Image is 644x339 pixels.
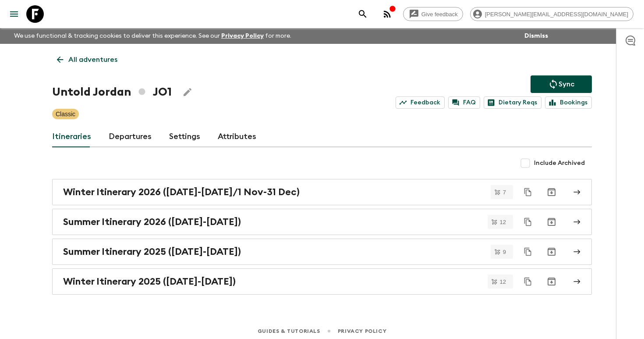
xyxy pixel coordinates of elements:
div: [PERSON_NAME][EMAIL_ADDRESS][DOMAIN_NAME] [470,7,633,21]
h2: Winter Itinerary 2025 ([DATE]-[DATE]) [63,276,236,287]
span: 12 [495,279,511,285]
button: Sync adventure departures to the booking engine [531,75,592,93]
button: Duplicate [520,214,536,230]
span: Include Archived [534,159,585,168]
a: Dietary Reqs [484,96,541,109]
button: Duplicate [520,244,536,260]
button: menu [5,5,23,23]
h2: Summer Itinerary 2026 ([DATE]-[DATE]) [63,216,241,228]
button: Duplicate [520,274,536,289]
span: Give feedback [417,11,463,18]
p: All adventures [68,54,117,65]
button: search adventures [354,5,372,23]
button: Archive [543,183,560,201]
a: Settings [169,126,200,147]
span: 7 [498,189,511,195]
a: Summer Itinerary 2025 ([DATE]-[DATE]) [52,239,592,265]
a: FAQ [448,96,480,109]
button: Archive [543,243,560,260]
h2: Winter Itinerary 2026 ([DATE]-[DATE]/1 Nov-31 Dec) [63,186,300,198]
button: Archive [543,273,560,290]
span: [PERSON_NAME][EMAIL_ADDRESS][DOMAIN_NAME] [480,11,633,18]
a: Privacy Policy [338,326,386,336]
a: Itineraries [52,126,91,147]
p: We use functional & tracking cookies to deliver this experience. See our for more. [11,28,295,44]
a: Summer Itinerary 2026 ([DATE]-[DATE]) [52,209,592,235]
h1: Untold Jordan JO1 [52,83,172,101]
span: 9 [498,249,511,255]
a: Privacy Policy [221,33,264,39]
p: Sync [559,79,574,89]
button: Archive [543,213,560,231]
a: Feedback [396,96,445,109]
a: Attributes [218,126,256,147]
a: Guides & Tutorials [258,326,320,336]
a: Winter Itinerary 2026 ([DATE]-[DATE]/1 Nov-31 Dec) [52,179,592,205]
button: Duplicate [520,184,536,200]
a: Departures [109,126,152,147]
a: All adventures [52,51,122,68]
button: Dismiss [522,30,550,42]
p: Classic [56,110,75,118]
span: 12 [495,219,511,225]
h2: Summer Itinerary 2025 ([DATE]-[DATE]) [63,246,241,257]
a: Winter Itinerary 2025 ([DATE]-[DATE]) [52,268,592,295]
button: Edit Adventure Title [179,83,196,101]
a: Give feedback [403,7,463,21]
a: Bookings [545,96,592,109]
